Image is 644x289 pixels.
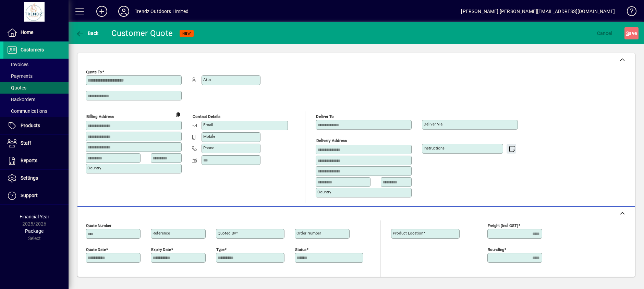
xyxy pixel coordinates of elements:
[87,166,101,170] mat-label: Country
[203,122,213,127] mat-label: Email
[3,117,69,134] a: Products
[316,114,334,119] mat-label: Deliver To
[86,70,102,74] mat-label: Quote To
[488,247,504,252] mat-label: Rounding
[203,77,211,82] mat-label: Attn
[216,247,224,252] mat-label: Type
[203,134,215,139] mat-label: Mobile
[317,190,331,194] mat-label: Country
[295,247,306,252] mat-label: Status
[3,24,69,41] a: Home
[3,70,69,82] a: Payments
[182,31,191,36] span: NEW
[21,175,38,181] span: Settings
[172,109,183,120] button: Copy to Delivery address
[488,223,518,228] mat-label: Freight (incl GST)
[461,6,615,17] div: [PERSON_NAME] [PERSON_NAME][EMAIL_ADDRESS][DOMAIN_NAME]
[3,187,69,204] a: Support
[3,152,69,169] a: Reports
[111,28,173,39] div: Customer Quote
[296,231,321,236] mat-label: Order number
[25,228,44,234] span: Package
[20,214,49,219] span: Financial Year
[21,140,31,146] span: Staff
[3,59,69,70] a: Invoices
[7,108,47,114] span: Communications
[7,73,33,79] span: Payments
[3,135,69,152] a: Staff
[3,82,69,94] a: Quotes
[218,231,236,236] mat-label: Quoted by
[21,158,37,163] span: Reports
[424,146,445,150] mat-label: Instructions
[153,231,170,236] mat-label: Reference
[7,62,28,67] span: Invoices
[393,231,423,236] mat-label: Product location
[135,6,189,17] div: Trendz Outdoors Limited
[21,47,44,52] span: Customers
[3,170,69,187] a: Settings
[21,29,33,35] span: Home
[3,94,69,105] a: Backorders
[424,122,442,127] mat-label: Deliver via
[7,97,35,102] span: Backorders
[626,31,629,36] span: S
[151,247,171,252] mat-label: Expiry date
[203,145,214,150] mat-label: Phone
[626,28,637,39] span: ave
[86,247,106,252] mat-label: Quote date
[113,5,135,17] button: Profile
[21,123,40,128] span: Products
[624,27,639,39] button: Save
[3,105,69,117] a: Communications
[7,85,26,91] span: Quotes
[21,193,38,198] span: Support
[91,5,113,17] button: Add
[69,27,106,39] app-page-header-button: Back
[86,223,111,228] mat-label: Quote number
[74,27,100,39] button: Back
[622,1,635,24] a: Knowledge Base
[76,31,99,36] span: Back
